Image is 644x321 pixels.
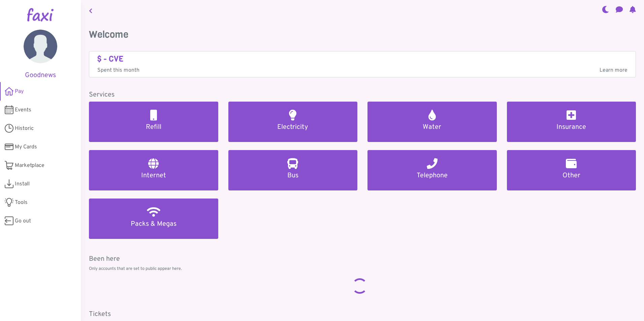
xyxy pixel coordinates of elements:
a: Telephone [367,150,497,190]
h5: Other [515,172,628,180]
span: Historic [15,124,34,133]
a: Bus [228,150,358,190]
span: Install [15,180,30,188]
font: Marketplace [15,162,44,169]
font: Spent this month [97,67,139,74]
h5: Been here [89,255,636,263]
h5: Refill [97,123,210,131]
h5: Services [89,91,636,99]
h5: Insurance [515,123,628,131]
h3: Welcome [89,29,636,40]
h5: Internet [97,172,210,180]
span: Pay [15,87,24,96]
a: Packs & Megas [89,199,218,239]
a: Internet [89,150,218,190]
a: $ - CVE Spent this monthLearn more [97,54,627,75]
a: Electricity [228,102,358,142]
span: My Cards [15,143,37,151]
h5: Bus [236,172,350,180]
span: Tools [15,199,28,207]
h5: Packs & Megas [97,220,210,228]
a: Insurance [507,102,636,142]
h4: $ - CVE [97,54,627,64]
p: Only accounts that are set to public appear here. [89,266,636,272]
a: Other [507,150,636,190]
font: Events [15,107,31,113]
h5: Water [376,123,489,131]
h5: Goodnews [10,71,71,79]
h5: Electricity [236,123,350,131]
a: Refill [89,102,218,142]
h5: Telephone [376,172,489,180]
span: Learn more [600,66,627,74]
a: Water [367,102,497,142]
h5: Tickets [89,310,636,318]
span: Go out [15,217,31,225]
a: Goodnews [10,30,71,79]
